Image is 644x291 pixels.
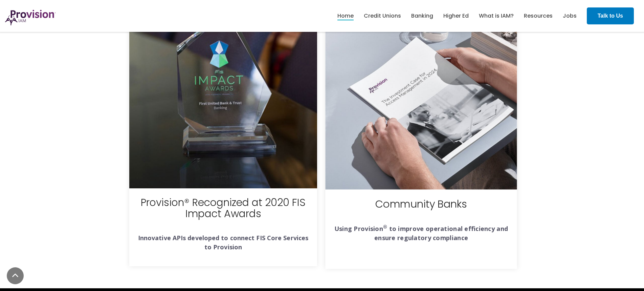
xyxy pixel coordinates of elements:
[479,10,514,22] a: What is IAM?
[443,10,469,22] a: Higher Ed
[332,5,582,27] nav: menu
[411,10,433,22] a: Banking
[138,234,308,251] strong: Innovative APIs developed to connect FIS Core Services to Provision
[364,10,401,22] a: Credit Unions
[129,0,317,266] a: fis-impact-award-1 Provision® Recognized at 2020 FIS Impact Awards Innovative APIs developed to c...
[334,198,508,221] h3: Community Banks
[524,10,553,22] a: Resources
[587,7,634,24] a: Talk to Us
[563,10,577,22] a: Jobs
[334,224,508,242] strong: Using Provision to improve operational efficiency and ensure regulatory compliance
[5,10,56,25] img: ProvisionIAM-Logo-Purple
[598,13,623,19] strong: Talk to Us
[138,197,309,230] h3: Provision® Recognized at 2020 FIS Impact Awards
[337,10,354,22] a: Home
[383,224,387,230] sup: ®
[129,0,317,188] img: fis-impact-award-1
